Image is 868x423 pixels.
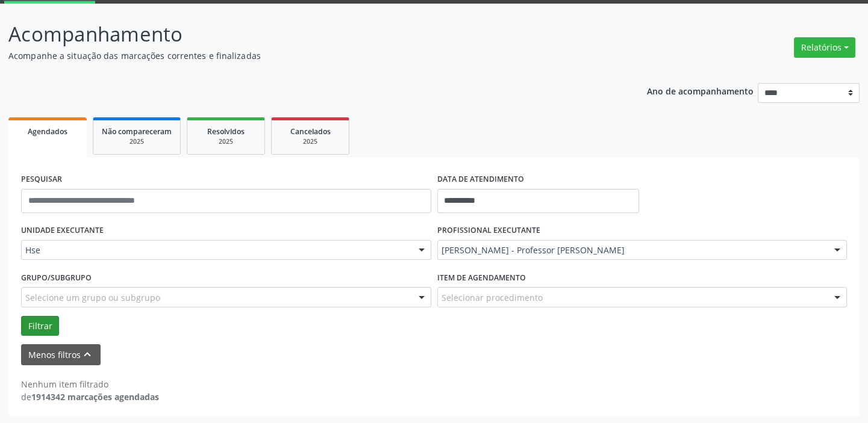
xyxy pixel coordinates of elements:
span: Não compareceram [102,126,172,137]
div: 2025 [102,137,172,146]
label: Item de agendamento [437,268,526,287]
label: Grupo/Subgrupo [21,268,92,287]
button: Filtrar [21,316,59,336]
i: keyboard_arrow_up [81,348,94,361]
div: Nenhum item filtrado [21,378,159,391]
p: Acompanhamento [8,19,604,49]
span: Cancelados [290,126,331,137]
div: 2025 [280,137,340,146]
label: PESQUISAR [21,170,62,189]
p: Ano de acompanhamento [647,83,754,98]
strong: 1914342 marcações agendadas [31,391,159,403]
p: Acompanhe a situação das marcações correntes e finalizadas [8,49,604,62]
label: UNIDADE EXECUTANTE [21,221,104,240]
div: de [21,391,159,403]
button: Menos filtroskeyboard_arrow_up [21,344,101,365]
span: Selecione um grupo ou subgrupo [25,291,160,304]
span: Resolvidos [207,126,245,137]
label: DATA DE ATENDIMENTO [437,170,524,189]
span: [PERSON_NAME] - Professor [PERSON_NAME] [442,244,823,256]
span: Hse [25,244,407,256]
label: PROFISSIONAL EXECUTANTE [437,221,540,240]
span: Agendados [28,126,67,137]
span: Selecionar procedimento [442,291,543,304]
button: Relatórios [794,37,855,58]
div: 2025 [196,137,256,146]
